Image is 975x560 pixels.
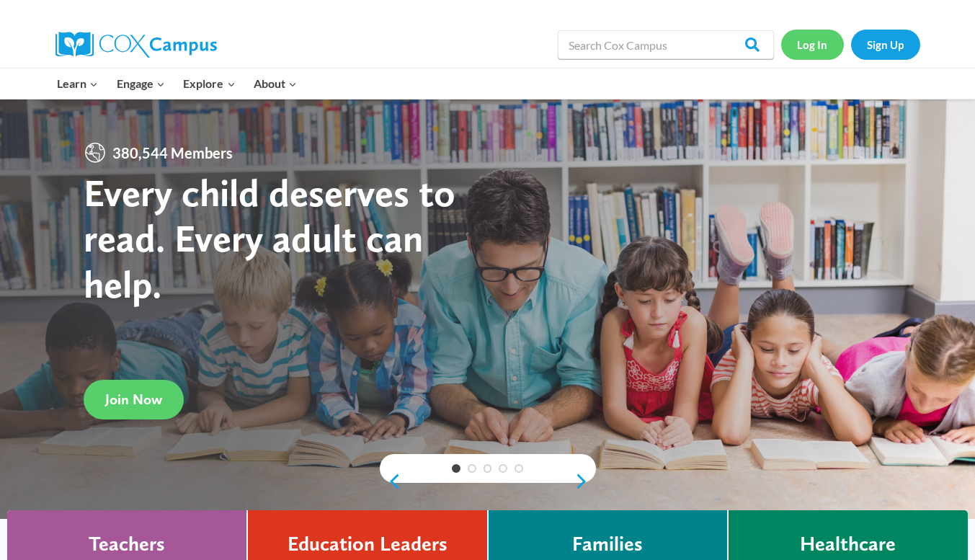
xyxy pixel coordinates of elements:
a: Log In [781,30,844,59]
a: 3 [484,464,492,473]
a: Join Now [84,380,184,419]
nav: Primary Navigation [48,68,306,99]
h4: Healthcare [800,532,896,556]
button: Child menu of Learn [48,68,108,99]
input: Search Cox Campus [558,30,774,59]
span: 380,544 Members [107,141,239,164]
nav: Secondary Navigation [781,30,920,59]
a: Sign Up [851,30,920,59]
button: Child menu of Engage [107,68,174,99]
button: Child menu of Explore [174,68,245,99]
a: 2 [468,464,476,473]
span: Join Now [105,391,162,408]
h4: Education Leaders [288,532,448,556]
img: Cox Campus [55,32,217,58]
a: 4 [499,464,507,473]
a: 1 [452,464,460,473]
div: content slider buttons [380,467,596,496]
a: next [574,473,596,490]
h4: Families [572,532,643,556]
a: 5 [515,464,523,473]
a: previous [380,473,401,490]
strong: Every child deserves to read. Every adult can help. [84,169,455,307]
button: Child menu of About [244,68,306,99]
h4: Teachers [89,532,165,556]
